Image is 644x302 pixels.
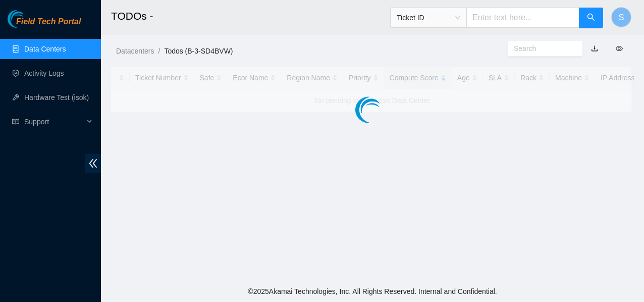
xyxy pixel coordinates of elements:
[101,281,644,302] footer: © 2025 Akamai Technologies, Inc. All Rights Reserved. Internal and Confidential.
[583,40,606,57] button: download
[164,47,233,55] a: Todos (B-3-SD4BVW)
[8,18,81,31] a: Akamai TechnologiesField Tech Portal
[24,69,64,77] a: Activity Logs
[12,118,19,125] span: read
[158,47,160,55] span: /
[116,47,154,55] a: Datacenters
[579,8,603,28] button: search
[616,45,623,52] span: eye
[24,45,66,53] a: Data Centers
[587,13,595,23] span: search
[8,10,51,28] img: Akamai Technologies
[466,8,579,28] input: Enter text here...
[24,112,84,132] span: Support
[611,7,631,27] button: S
[16,17,81,27] span: Field Tech Portal
[619,11,624,24] span: S
[85,154,101,173] span: double-left
[397,10,460,25] span: Ticket ID
[514,43,569,54] input: Search
[24,93,89,102] a: Hardware Test (isok)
